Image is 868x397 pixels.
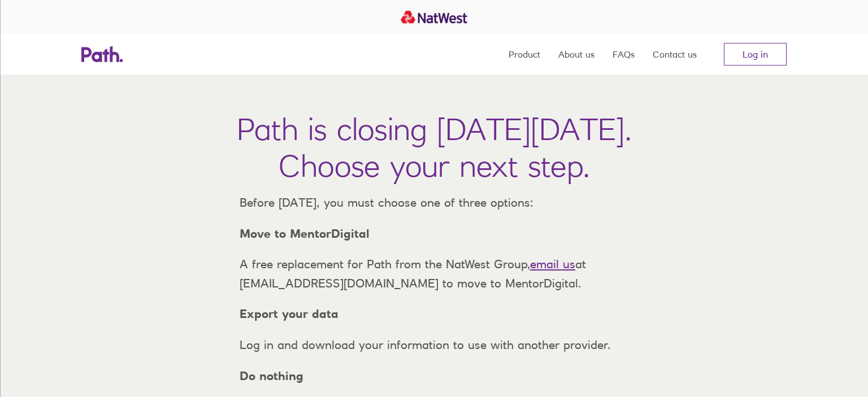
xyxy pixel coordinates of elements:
[240,369,303,383] strong: Do nothing
[724,43,787,66] a: Log in
[653,34,697,75] a: Contact us
[558,34,594,75] a: About us
[231,255,637,293] p: A free replacement for Path from the NatWest Group, at [EMAIL_ADDRESS][DOMAIN_NAME] to move to Me...
[509,34,540,75] a: Product
[240,226,370,241] strong: Move to MentorDigital
[613,34,635,75] a: FAQs
[231,193,637,212] p: Before [DATE], you must choose one of three options:
[530,257,575,271] a: email us
[240,307,338,321] strong: Export your data
[231,335,637,355] p: Log in and download your information to use with another provider.
[237,111,632,184] h1: Path is closing [DATE][DATE]. Choose your next step.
